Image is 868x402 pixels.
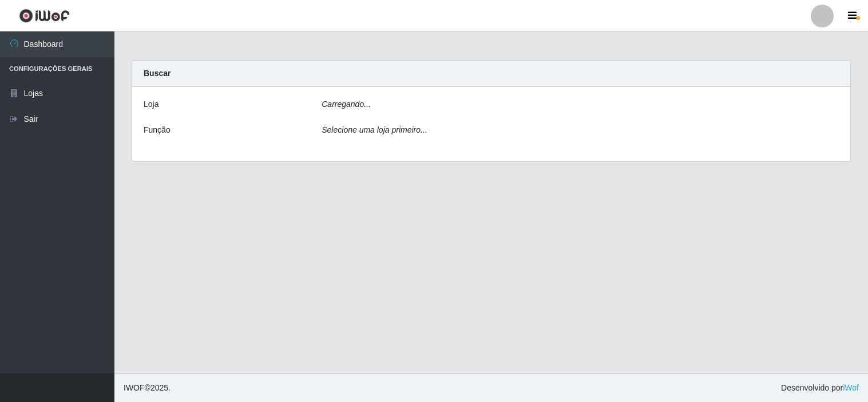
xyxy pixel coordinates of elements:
[19,9,70,23] img: CoreUI Logo
[322,125,427,134] i: Selecione uma loja primeiro...
[322,99,371,109] i: Carregando...
[843,383,859,392] a: iWof
[124,382,171,394] span: © 2025 .
[144,124,171,136] label: Função
[144,69,171,78] strong: Buscar
[124,383,145,392] span: IWOF
[144,98,158,110] label: Loja
[781,382,859,394] span: Desenvolvido por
